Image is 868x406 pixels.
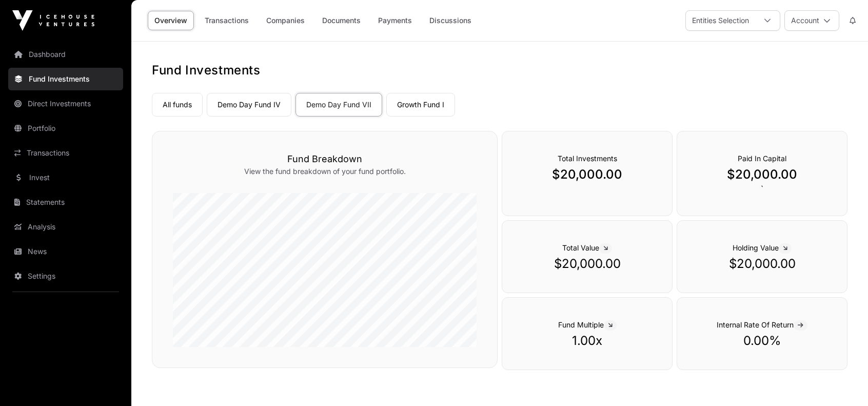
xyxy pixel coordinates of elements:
[207,93,291,117] a: Demo Day Fund IV
[148,11,194,30] a: Overview
[152,93,203,117] a: All funds
[8,92,123,115] a: Direct Investments
[8,216,123,238] a: Analysis
[8,117,123,140] a: Portfolio
[8,142,123,164] a: Transactions
[558,320,617,329] span: Fund Multiple
[686,11,755,30] div: Entities Selection
[12,10,94,31] img: Icehouse Ventures Logo
[738,154,786,163] span: Paid In Capital
[523,256,652,272] p: $20,000.00
[523,166,652,183] p: $20,000.00
[733,243,792,252] span: Holding Value
[371,11,419,30] a: Payments
[295,93,382,117] a: Demo Day Fund VII
[8,166,123,189] a: Invest
[717,320,807,329] span: Internal Rate Of Return
[8,43,123,66] a: Dashboard
[173,152,477,166] h3: Fund Breakdown
[173,166,477,177] p: View the fund breakdown of your fund portfolio.
[198,11,255,30] a: Transactions
[523,333,652,349] p: 1.00x
[315,11,367,30] a: Documents
[698,166,826,183] p: $20,000.00
[562,243,612,252] span: Total Value
[423,11,478,30] a: Discussions
[386,93,455,117] a: Growth Fund I
[558,154,617,163] span: Total Investments
[677,131,847,216] div: `
[698,256,826,272] p: $20,000.00
[8,191,123,214] a: Statements
[784,10,839,31] button: Account
[8,68,123,90] a: Fund Investments
[260,11,311,30] a: Companies
[152,62,847,79] h1: Fund Investments
[8,240,123,263] a: News
[8,265,123,287] a: Settings
[698,333,826,349] p: 0.00%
